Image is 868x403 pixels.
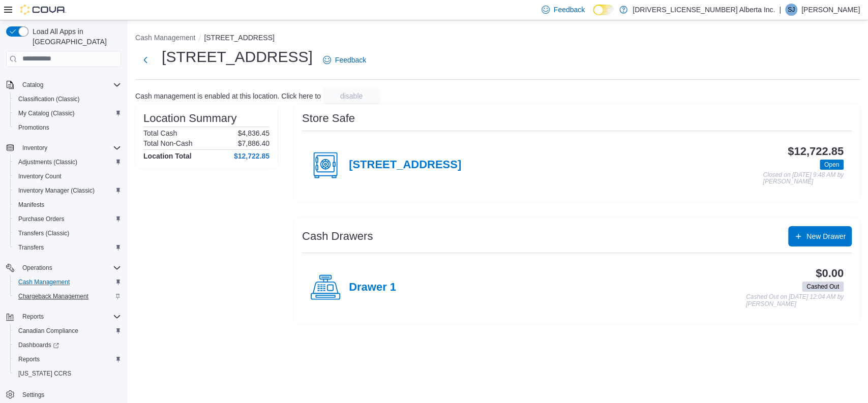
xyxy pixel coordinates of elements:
[143,152,192,160] h4: Location Total
[302,230,373,242] h3: Cash Drawers
[18,142,51,154] button: Inventory
[779,4,781,16] p: |
[238,139,270,147] p: $7,886.40
[18,187,95,195] span: Inventory Manager (Classic)
[14,276,121,288] span: Cash Management
[340,91,363,101] span: disable
[22,313,44,321] span: Reports
[820,160,844,170] span: Open
[18,262,121,274] span: Operations
[2,141,125,155] button: Inventory
[234,152,270,160] h4: $12,722.85
[18,369,71,378] span: [US_STATE] CCRS
[10,324,125,338] button: Canadian Compliance
[18,262,56,274] button: Operations
[10,352,125,366] button: Reports
[135,92,321,100] p: Cash management is enabled at this location. Click here to
[10,92,125,106] button: Classification (Classic)
[18,229,69,237] span: Transfers (Classic)
[10,240,125,255] button: Transfers
[18,79,121,91] span: Catalog
[14,325,121,337] span: Canadian Compliance
[14,367,121,380] span: Washington CCRS
[806,282,839,291] span: Cashed Out
[10,169,125,183] button: Inventory Count
[2,387,125,401] button: Settings
[14,276,74,288] a: Cash Management
[18,311,48,323] button: Reports
[788,4,795,16] span: SJ
[10,226,125,240] button: Transfers (Classic)
[10,155,125,169] button: Adjustments (Classic)
[14,93,84,105] a: Classification (Classic)
[10,106,125,120] button: My Catalog (Classic)
[238,129,270,137] p: $4,836.45
[824,160,839,169] span: Open
[554,5,585,15] span: Feedback
[28,26,121,47] span: Load All Apps in [GEOGRAPHIC_DATA]
[801,4,860,16] p: [PERSON_NAME]
[10,183,125,198] button: Inventory Manager (Classic)
[746,294,844,307] p: Cashed Out on [DATE] 12:04 AM by [PERSON_NAME]
[135,33,860,45] nav: An example of EuiBreadcrumbs
[14,290,93,302] a: Chargeback Management
[143,112,236,125] h3: Location Summary
[18,327,78,335] span: Canadian Compliance
[18,341,59,349] span: Dashboards
[143,139,193,147] h6: Total Non-Cash
[14,184,99,197] a: Inventory Manager (Classic)
[14,353,121,365] span: Reports
[18,311,121,323] span: Reports
[14,353,44,365] a: Reports
[10,289,125,303] button: Chargeback Management
[2,309,125,324] button: Reports
[349,159,461,172] h4: [STREET_ADDRESS]
[22,81,43,89] span: Catalog
[18,388,121,400] span: Settings
[806,231,846,241] span: New Drawer
[10,275,125,289] button: Cash Management
[18,389,48,401] a: Settings
[14,339,121,351] span: Dashboards
[18,109,75,117] span: My Catalog (Classic)
[22,264,52,272] span: Operations
[14,227,121,239] span: Transfers (Classic)
[14,107,79,119] a: My Catalog (Classic)
[14,325,82,337] a: Canadian Compliance
[14,367,75,380] a: [US_STATE] CCRS
[319,50,370,70] a: Feedback
[593,5,614,15] input: Dark Mode
[18,201,44,209] span: Manifests
[2,261,125,275] button: Operations
[18,172,62,180] span: Inventory Count
[18,123,49,132] span: Promotions
[22,391,44,399] span: Settings
[143,129,177,137] h6: Total Cash
[18,215,65,223] span: Purchase Orders
[18,158,77,166] span: Adjustments (Classic)
[14,121,121,134] span: Promotions
[14,156,121,168] span: Adjustments (Classic)
[788,226,852,246] button: New Drawer
[816,267,844,280] h3: $0.00
[14,213,69,225] a: Purchase Orders
[18,243,44,252] span: Transfers
[785,4,797,16] div: Steve Jones
[10,198,125,212] button: Manifests
[302,112,355,125] h3: Store Safe
[802,282,844,292] span: Cashed Out
[14,213,121,225] span: Purchase Orders
[14,170,121,182] span: Inventory Count
[323,88,380,104] button: disable
[14,199,48,211] a: Manifests
[14,199,121,211] span: Manifests
[18,292,88,300] span: Chargeback Management
[14,170,66,182] a: Inventory Count
[14,290,121,302] span: Chargeback Management
[18,79,47,91] button: Catalog
[18,278,70,286] span: Cash Management
[14,241,121,254] span: Transfers
[788,145,844,158] h3: $12,722.85
[2,78,125,92] button: Catalog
